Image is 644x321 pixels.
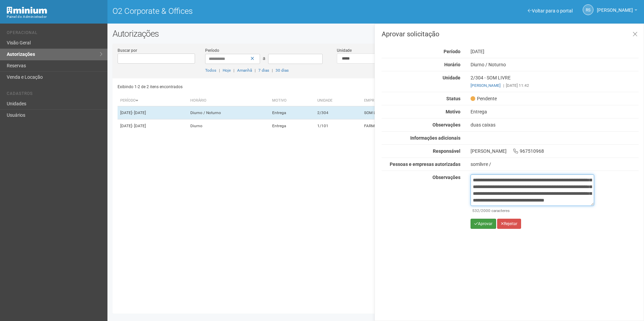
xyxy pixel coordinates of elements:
a: [PERSON_NAME] [597,8,637,14]
li: Operacional [7,30,102,37]
div: Exibindo 1-2 de 2 itens encontrados [118,82,374,92]
a: Fechar [628,27,642,42]
span: 532 [472,208,479,213]
strong: Motivo [446,109,460,114]
button: Rejeitar [497,219,521,229]
h1: O2 Corporate & Offices [112,7,371,15]
strong: Status [446,96,460,101]
strong: Pessoas e empresas autorizadas [390,162,460,167]
a: Amanhã [237,68,252,73]
img: Minium [7,7,47,14]
label: Buscar por [118,47,137,53]
th: Horário [188,95,269,106]
span: a [263,56,265,61]
div: somlivre / [471,161,639,167]
a: [PERSON_NAME] [471,83,501,88]
div: Diurno / Noturno [465,62,644,68]
a: 7 dias [258,68,269,73]
strong: Observações [432,122,460,128]
th: Motivo [269,95,315,106]
strong: Informações adicionais [410,135,460,141]
a: Voltar para o portal [528,8,573,13]
td: Entrega [269,106,315,119]
span: | [219,68,220,73]
span: | [233,68,234,73]
div: [DATE] 11:42 [471,82,639,88]
span: - [DATE] [132,110,146,115]
td: FARMOQUIMICA S/A [361,119,458,133]
strong: Horário [444,62,460,67]
strong: Observações [432,175,460,180]
td: 1/101 [315,119,361,133]
div: 2/304 - SOM LIVRE [465,75,644,88]
a: 30 dias [276,68,289,73]
th: Empresa [361,95,458,106]
div: duas caixas [465,122,644,128]
span: Pendente [471,96,497,102]
strong: Unidade [443,75,460,80]
th: Período [118,95,188,106]
a: RS [583,4,593,15]
strong: Período [444,49,460,54]
div: [PERSON_NAME] 967510968 [465,148,644,154]
td: 2/304 [315,106,361,119]
button: Aprovar [471,219,496,229]
div: Entrega [465,109,644,115]
label: Unidade [337,47,352,53]
h3: Aprovar solicitação [382,31,639,37]
td: [DATE] [118,119,188,133]
div: Painel do Administrador [7,14,102,20]
td: SOM LIVRE [361,106,458,119]
td: Diurno [188,119,269,133]
span: | [503,83,504,88]
label: Período [205,47,219,53]
li: Cadastros [7,91,102,98]
span: | [272,68,273,73]
span: - [DATE] [132,123,146,128]
strong: Responsável [433,148,460,154]
a: Todos [205,68,216,73]
td: [DATE] [118,106,188,119]
span: | [255,68,256,73]
span: Rayssa Soares Ribeiro [597,1,633,13]
td: Entrega [269,119,315,133]
div: [DATE] [465,48,644,55]
th: Unidade [315,95,361,106]
td: Diurno / Noturno [188,106,269,119]
a: Hoje [223,68,231,73]
div: /2000 caracteres [472,208,592,214]
h2: Autorizações [112,29,639,39]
